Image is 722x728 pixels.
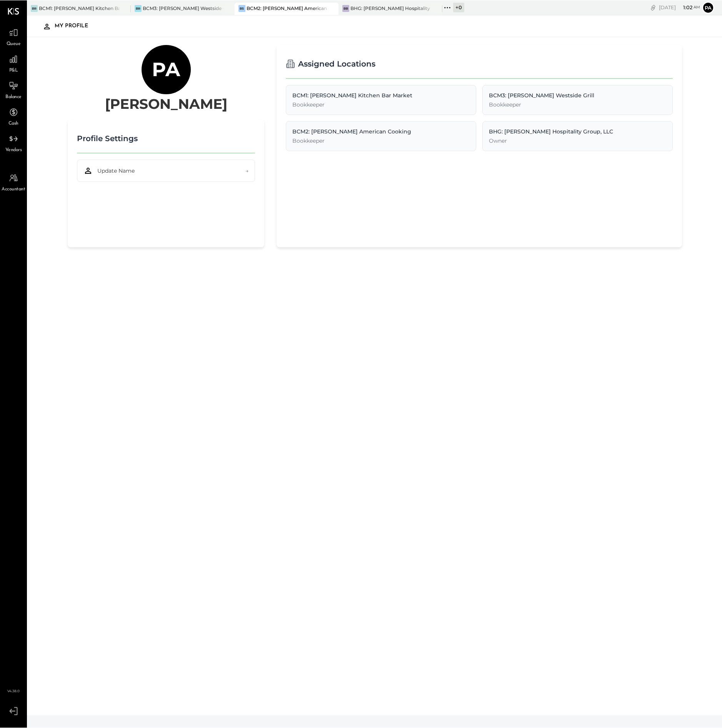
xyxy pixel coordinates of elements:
[702,1,714,13] button: Pa
[342,5,349,12] div: BB
[31,5,38,12] div: BR
[453,2,464,12] div: + 0
[152,57,180,81] h1: Pa
[55,20,96,32] div: My Profile
[659,3,700,11] div: [DATE]
[0,105,27,127] a: Cash
[292,137,470,144] div: Bookkeeper
[2,186,25,193] span: Accountant
[5,147,22,153] span: Vendors
[489,137,666,144] div: Owner
[0,78,27,100] a: Balance
[0,170,27,193] a: Accountant
[0,25,27,47] a: Queue
[9,67,18,74] span: P&L
[298,54,375,73] h2: Assigned Locations
[489,100,666,108] div: Bookkeeper
[247,5,327,11] div: BCM2: [PERSON_NAME] American Cooking
[649,3,657,11] div: copy link
[97,167,135,174] span: Update Name
[77,159,255,182] button: Update Name→
[292,127,470,135] div: BCM2: [PERSON_NAME] American Cooking
[0,52,27,74] a: P&L
[77,128,138,148] h2: Profile Settings
[292,91,470,99] div: BCM1: [PERSON_NAME] Kitchen Bar Market
[8,120,18,127] span: Cash
[489,91,666,99] div: BCM3: [PERSON_NAME] Westside Grill
[245,167,248,174] span: →
[143,5,223,11] div: BCM3: [PERSON_NAME] Westside Grill
[135,5,142,12] div: BR
[0,131,27,153] a: Vendors
[7,40,21,47] span: Queue
[489,127,666,135] div: BHG: [PERSON_NAME] Hospitality Group, LLC
[105,94,227,113] h2: [PERSON_NAME]
[292,100,470,108] div: Bookkeeper
[5,93,22,100] span: Balance
[39,5,119,11] div: BCM1: [PERSON_NAME] Kitchen Bar Market
[238,5,245,12] div: BS
[350,5,431,11] div: BHG: [PERSON_NAME] Hospitality Group, LLC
